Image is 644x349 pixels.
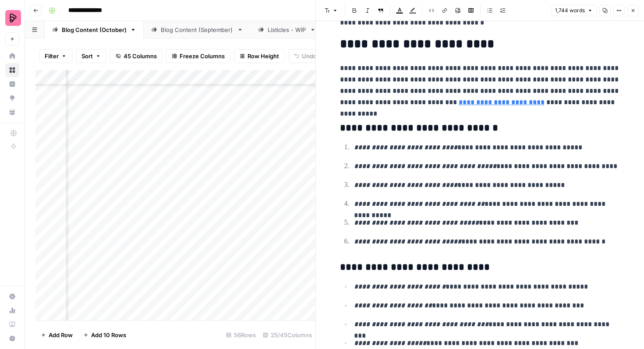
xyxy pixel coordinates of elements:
a: Your Data [5,105,19,119]
span: Freeze Columns [180,52,225,60]
span: Sort [81,52,93,60]
button: Workspace: Preply [5,7,19,29]
span: Add 10 Rows [91,331,126,339]
span: 45 Columns [124,52,157,60]
a: Listicles - WIP [251,21,323,39]
a: Browse [5,63,19,77]
a: Insights [5,77,19,91]
a: Blog Content (September) [144,21,251,39]
button: Row Height [234,49,285,63]
a: Blog Content (October) [45,21,144,39]
div: Blog Content (September) [161,25,234,34]
span: Row Height [248,52,279,60]
a: Home [5,49,19,63]
button: Undo [288,49,322,63]
div: 25/45 Columns [259,328,315,342]
a: Settings [5,289,19,303]
div: Blog Content (October) [62,25,127,34]
span: Filter [45,52,59,60]
button: 1,744 words [551,5,597,16]
button: Sort [76,49,106,63]
img: Preply Logo [5,10,21,26]
span: Undo [302,52,317,60]
span: Add Row [49,331,73,339]
button: Freeze Columns [166,49,230,63]
span: 1,744 words [555,7,585,14]
a: Opportunities [5,91,19,105]
button: Help + Support [5,331,19,345]
a: Usage [5,303,19,317]
button: Add Row [35,328,78,342]
button: Add 10 Rows [78,328,131,342]
div: Listicles - WIP [268,25,306,34]
button: 45 Columns [110,49,163,63]
a: Learning Hub [5,317,19,331]
button: Filter [39,49,72,63]
div: 56 Rows [223,328,259,342]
